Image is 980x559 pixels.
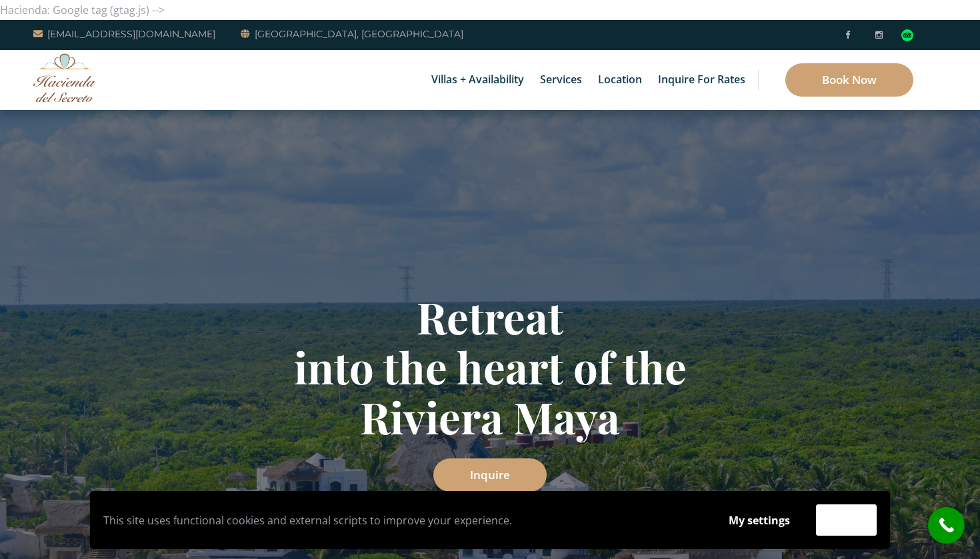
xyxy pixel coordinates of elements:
[33,53,97,102] img: Awesome Logo
[100,292,880,442] h1: Retreat into the heart of the Riviera Maya
[241,26,463,42] a: [GEOGRAPHIC_DATA], [GEOGRAPHIC_DATA]
[785,63,913,97] a: Book Now
[816,504,877,536] button: Accept
[901,29,913,41] img: Tripadvisor_logomark.svg
[901,29,913,41] div: Read traveler reviews on Tripadvisor
[533,50,589,110] a: Services
[433,458,547,492] a: Inquire
[425,50,531,110] a: Villas + Availability
[651,50,752,110] a: Inquire for Rates
[928,507,965,544] a: call
[33,26,215,42] a: [EMAIL_ADDRESS][DOMAIN_NAME]
[716,505,803,536] button: My settings
[591,50,649,110] a: Location
[931,510,961,540] i: call
[103,510,703,530] p: This site uses functional cookies and external scripts to improve your experience.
